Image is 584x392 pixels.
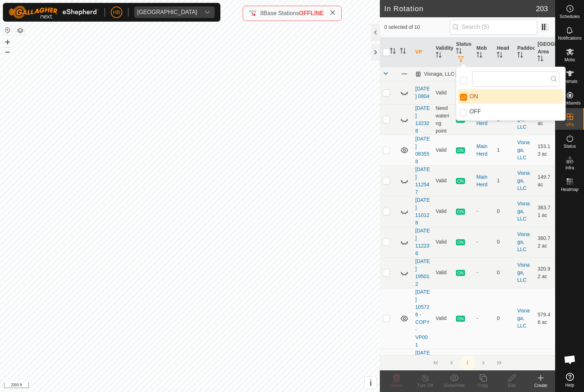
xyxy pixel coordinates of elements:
span: Animals [562,79,578,84]
td: Valid [433,257,453,288]
a: [DATE] 105726 - COPY-VP001 [415,289,430,348]
p-sorticon: Activate to sort [400,49,406,55]
span: Neckbands [559,101,580,105]
span: Visnaga Ranch [134,6,200,18]
a: Visnaga, LLC [517,170,530,191]
a: [DATE] 195012 [415,258,430,287]
th: [GEOGRAPHIC_DATA] Area [535,37,555,67]
button: Reset Map [3,26,12,35]
button: – [3,47,12,56]
span: ON [469,92,478,101]
p-sorticon: Activate to sort [537,57,543,62]
th: VP [412,37,433,67]
span: OFF [469,107,481,116]
a: Visnaga, LLC [517,231,530,252]
p-sorticon: Activate to sort [517,53,523,59]
th: Head [494,37,514,67]
div: - [477,238,491,246]
td: 0 [494,196,514,227]
div: - [477,269,491,276]
div: - [477,208,491,215]
span: 8 [260,10,263,16]
button: + [3,38,12,46]
th: Mob [474,37,494,67]
div: Main Herd [477,173,491,188]
span: Delete [390,383,403,388]
td: Valid [433,135,453,165]
button: Map Layers [16,26,25,35]
div: Open chat [559,349,581,370]
span: 0 selected of 10 [384,23,449,31]
p-sorticon: Activate to sort [477,53,482,59]
div: - [477,315,491,322]
span: i [369,378,372,388]
td: Valid [433,196,453,227]
span: HB [113,9,120,16]
td: Need watering point [433,104,453,135]
div: Turn Off [411,382,440,389]
span: Schedules [559,14,580,19]
td: 0 [494,227,514,257]
a: Visnaga, LLC [517,139,530,160]
div: Main Herd [477,143,491,158]
p-sorticon: Activate to sort [456,49,462,55]
a: [DATE] 132328 [415,105,430,134]
a: [DATE] 110128 [415,197,430,226]
div: [GEOGRAPHIC_DATA] [137,9,197,15]
span: Infra [565,166,574,170]
span: Notifications [558,36,581,40]
td: Valid [433,227,453,257]
p-sorticon: Activate to sort [390,49,396,55]
div: dropdown trigger [200,6,215,18]
div: Visnaga, LLC [415,71,487,77]
span: ON [456,178,465,184]
td: Valid [433,165,453,196]
a: Help [556,370,584,390]
td: 0 [494,288,514,349]
a: [DATE] 083558 [415,136,430,164]
td: Valid [433,81,453,104]
div: Edit [497,382,526,389]
li: OFF [458,104,564,119]
th: Validity [433,37,453,67]
a: [DATE] 112547 [415,166,430,195]
span: OFFLINE [299,10,324,16]
span: Base Stations [263,10,299,16]
td: 1 [494,165,514,196]
div: Create [526,382,555,389]
span: Mobs [565,58,575,62]
a: Contact Us [197,383,218,389]
th: Paddock [514,37,535,67]
span: ON [456,270,465,276]
td: 360.72 ac [535,227,555,257]
input: Search (S) [450,19,537,35]
td: 149.7 ac [535,165,555,196]
h2: In Rotation [384,4,536,13]
div: Show/Hide [440,382,469,389]
span: ON [456,117,465,123]
span: 203 [536,3,548,14]
td: 363.71 ac [535,196,555,227]
img: Gallagher Logo [9,6,99,19]
a: Visnaga, LLC [517,201,530,222]
th: Status [453,37,474,67]
span: ON [456,209,465,215]
td: 153.13 ac [535,135,555,165]
a: Visnaga, LLC [517,308,530,329]
button: i [365,377,377,389]
a: Privacy Policy [162,383,189,389]
span: Heatmap [561,187,579,192]
span: ON [456,239,465,245]
span: VPs [566,122,574,127]
a: [DATE] 112236 [415,228,430,256]
td: 1 [494,135,514,165]
td: 579.46 ac [535,288,555,349]
span: (19,657.36 ac) [454,71,487,77]
p-sorticon: Activate to sort [497,53,502,59]
p-sorticon: Activate to sort [436,53,442,59]
span: ON [456,316,465,322]
span: ON [456,147,465,153]
td: Valid [433,288,453,349]
div: Copy [469,382,497,389]
td: 320.92 ac [535,257,555,288]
